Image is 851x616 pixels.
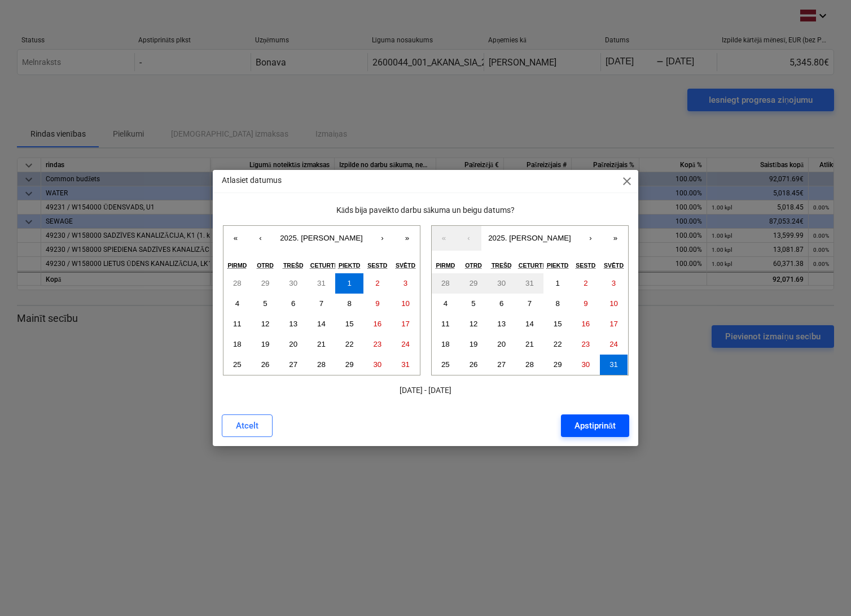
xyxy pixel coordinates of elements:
[572,355,600,375] button: 2025. gada 30. augusts
[310,262,339,269] abbr: Ceturtdiena
[235,299,239,308] abbr: 2025. gada 4. augusts
[516,334,544,355] button: 2025. gada 21. augusts
[488,334,516,355] button: 2025. gada 20. augusts
[280,234,363,242] span: 2025. [PERSON_NAME]
[543,355,572,375] button: 2025. gada 29. augusts
[261,320,270,328] abbr: 2025. gada 12. augusts
[392,334,420,355] button: 2025. gada 24. augusts
[525,279,534,287] abbr: 2025. gada 31. jūlijs
[251,294,279,314] button: 2025. gada 5. augusts
[363,314,392,334] button: 2025. gada 16. augusts
[317,320,326,328] abbr: 2025. gada 14. augusts
[470,279,478,287] abbr: 2025. gada 29. jūlijs
[488,273,516,294] button: 2025. gada 30. jūlijs
[470,360,478,369] abbr: 2025. gada 26. augusts
[308,355,336,375] button: 2025. gada 28. augusts
[363,355,392,375] button: 2025. gada 30. augusts
[392,355,420,375] button: 2025. gada 31. augusts
[308,314,336,334] button: 2025. gada 14. augusts
[317,340,326,348] abbr: 2025. gada 21. augusts
[432,355,460,375] button: 2025. gada 25. augusts
[222,204,629,216] p: Kāds bija paveikto darbu sākuma un beigu datums?
[574,418,616,433] div: Apstiprināt
[308,294,336,314] button: 2025. gada 7. augusts
[339,262,361,269] abbr: Piektdiena
[432,226,457,251] button: «
[499,299,503,308] abbr: 2025. gada 6. augusts
[289,320,297,328] abbr: 2025. gada 13. augusts
[554,360,562,369] abbr: 2025. gada 29. augusts
[345,340,354,348] abbr: 2025. gada 22. augusts
[612,279,616,287] abbr: 2025. gada 3. augusts
[345,320,354,328] abbr: 2025. gada 15. augusts
[291,299,295,308] abbr: 2025. gada 6. augusts
[581,320,590,328] abbr: 2025. gada 16. augusts
[373,340,381,348] abbr: 2025. gada 23. augusts
[401,340,410,348] abbr: 2025. gada 24. augusts
[319,299,323,308] abbr: 2025. gada 7. augusts
[251,273,279,294] button: 2025. gada 29. jūlijs
[401,360,410,369] abbr: 2025. gada 31. augusts
[441,340,450,348] abbr: 2025. gada 18. augusts
[528,299,532,308] abbr: 2025. gada 7. augusts
[396,262,415,269] abbr: Svētdiena
[279,355,308,375] button: 2025. gada 27. augusts
[432,294,460,314] button: 2025. gada 4. augusts
[248,226,273,251] button: ‹
[347,279,351,287] abbr: 2025. gada 1. augusts
[481,226,578,251] button: 2025. [PERSON_NAME]
[471,299,475,308] abbr: 2025. gada 5. augusts
[367,262,387,269] abbr: Sestdiena
[547,262,569,269] abbr: Piektdiena
[600,355,628,375] button: 2025. gada 31. augusts
[576,262,595,269] abbr: Sestdiena
[375,279,379,287] abbr: 2025. gada 2. augusts
[584,279,587,287] abbr: 2025. gada 2. augusts
[609,360,618,369] abbr: 2025. gada 31. augusts
[492,262,512,269] abbr: Trešdiena
[335,355,363,375] button: 2025. gada 29. augusts
[233,360,242,369] abbr: 2025. gada 25. augusts
[432,334,460,355] button: 2025. gada 18. augusts
[317,360,326,369] abbr: 2025. gada 28. augusts
[525,360,534,369] abbr: 2025. gada 28. augusts
[236,418,258,433] div: Atcelt
[555,279,559,287] abbr: 2025. gada 1. augusts
[554,320,562,328] abbr: 2025. gada 15. augusts
[543,273,572,294] button: 2025. gada 1. augusts
[289,279,297,287] abbr: 2025. gada 30. jūlijs
[459,334,488,355] button: 2025. gada 19. augusts
[251,355,279,375] button: 2025. gada 26. augusts
[436,262,455,269] abbr: Pirmdiena
[222,174,282,186] p: Atlasiet datumus
[600,294,628,314] button: 2025. gada 10. augusts
[603,226,628,251] button: »
[222,385,629,396] p: [DATE] - [DATE]
[432,314,460,334] button: 2025. gada 11. augusts
[223,314,252,334] button: 2025. gada 11. augusts
[335,314,363,334] button: 2025. gada 15. augusts
[604,262,624,269] abbr: Svētdiena
[263,299,267,308] abbr: 2025. gada 5. augusts
[279,273,308,294] button: 2025. gada 30. jūlijs
[289,340,297,348] abbr: 2025. gada 20. augusts
[497,360,506,369] abbr: 2025. gada 27. augusts
[600,273,628,294] button: 2025. gada 3. augusts
[516,314,544,334] button: 2025. gada 14. augusts
[251,314,279,334] button: 2025. gada 12. augusts
[233,340,242,348] abbr: 2025. gada 18. augusts
[554,340,562,348] abbr: 2025. gada 22. augusts
[572,273,600,294] button: 2025. gada 2. augusts
[375,299,379,308] abbr: 2025. gada 9. augusts
[261,340,270,348] abbr: 2025. gada 19. augusts
[543,334,572,355] button: 2025. gada 22. augusts
[459,355,488,375] button: 2025. gada 26. augusts
[584,299,587,308] abbr: 2025. gada 9. augusts
[600,334,628,355] button: 2025. gada 24. augusts
[459,314,488,334] button: 2025. gada 12. augusts
[581,340,590,348] abbr: 2025. gada 23. augusts
[497,320,506,328] abbr: 2025. gada 13. augusts
[223,294,252,314] button: 2025. gada 4. augusts
[609,299,618,308] abbr: 2025. gada 10. augusts
[223,334,252,355] button: 2025. gada 18. augusts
